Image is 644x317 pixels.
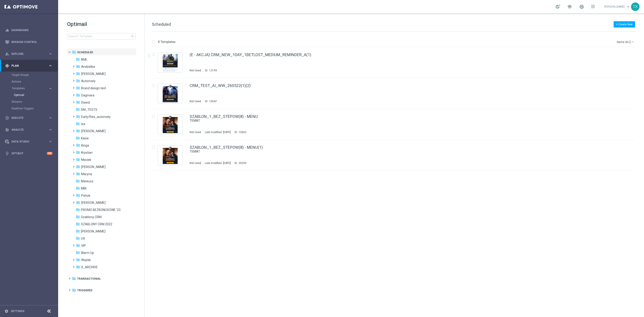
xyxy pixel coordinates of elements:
div: 12199 [209,69,217,72]
i: track_changes [5,128,9,132]
button: track_changes Analyze keyboard_arrow_right [5,128,53,132]
span: Early/Rea_automaty [81,115,111,119]
i: folder [76,186,80,190]
div: TK [631,2,640,11]
div: Actions [12,78,58,85]
span: Tomek K. [81,229,105,233]
button: equalizer Dashboard [5,28,53,32]
i: keyboard_arrow_right [48,52,53,56]
i: keyboard_arrow_right [48,116,53,120]
div: Execute [5,116,48,120]
i: folder [76,129,80,133]
span: Automaty [81,79,95,83]
a: Dashboard [11,24,53,36]
a: Actions [12,80,47,83]
a: SZABLON_1_BEZ_STEPOW(8) - MENU [190,115,258,119]
button: Mission Control [5,40,53,44]
span: Kinga [81,143,89,147]
div: Plan [5,64,48,68]
span: UX [81,236,85,240]
div: 10563 [239,130,246,134]
div: ID: [203,100,217,103]
span: Patryk [81,194,90,198]
span: Iza [81,122,85,126]
a: Streams [12,100,47,104]
span: Analyze [11,128,48,131]
i: folder [76,150,80,155]
a: TEMAT [190,149,606,154]
i: arrow_drop_down [631,40,635,44]
i: folder [76,114,80,119]
button: play_circle_outline Execute keyboard_arrow_right [5,116,53,120]
span: SZABLONY CRM 2022 [81,222,112,226]
i: keyboard_arrow_right [48,86,53,91]
i: folder [76,157,80,162]
div: TEMAT [190,149,616,154]
span: Kamil N. [81,129,106,133]
i: play_circle_outline [5,116,9,120]
div: Target Groups [12,72,58,78]
span: Warm Up [81,251,94,255]
i: lightbulb [5,151,9,155]
i: equalizer [5,28,9,32]
span: MM [81,186,86,190]
i: gps_fixed [5,64,9,68]
div: Press SPACE to select this row. [147,47,643,78]
span: Dagmara [81,93,94,97]
button: + Create New [614,21,635,28]
i: folder [76,64,80,69]
span: Marcin G. [81,165,106,169]
i: folder [76,93,80,97]
button: lightbulb Optibot +10 [5,152,53,155]
i: folder [72,276,76,281]
img: 10563.jpeg [159,116,181,133]
a: [PERSON_NAME]keyboard_arrow_down [604,3,631,10]
i: folder [76,243,80,248]
div: ID: [233,161,246,165]
i: keyboard_arrow_right [48,64,53,68]
i: folder [72,50,76,54]
span: PROMO BEZBONUSOWE '23 [81,208,121,212]
span: Antoni L. [81,72,106,76]
div: Optibot [5,147,53,159]
span: Triggered [77,288,92,292]
div: Realtime Triggers [12,105,58,112]
div: 10547 [209,100,217,103]
div: Templates [12,85,58,98]
div: Not Used [190,130,201,134]
a: CRM_TEST_AI_WW_260522(1)(2) [190,84,251,88]
span: VIP [81,244,86,248]
i: folder [76,100,80,104]
i: folder [76,71,80,76]
span: Wojtek [81,258,91,262]
i: folder [76,200,80,205]
i: folder [76,250,80,255]
a: Target Groups [12,73,47,77]
span: Explore [11,53,48,55]
div: Last modified: [DATE] [203,161,233,165]
a: SZABLON_1_BEZ_STEPOW(8) - MENU(1) [190,145,263,149]
i: folder [76,257,80,262]
div: Templates [12,87,48,90]
img: 12199.jpeg [159,54,181,71]
div: Explore [5,52,48,56]
span: Maryna [81,172,92,176]
span: Piotr G. [81,201,106,205]
div: Not Used [190,69,201,72]
i: folder [76,193,80,198]
span: Execute [11,117,48,119]
div: Not Used [190,161,201,165]
span: keyboard_arrow_down [626,4,631,9]
i: folder [76,236,80,240]
div: +10 [47,152,53,155]
span: Data Studio [11,140,48,143]
a: Optimail [14,93,47,97]
button: person_search Explore keyboard_arrow_right [5,52,53,56]
div: Not Used [190,100,201,103]
div: TEMAT [190,119,616,123]
a: (E - AKCJA) CRM_NEW_1DAY_1BETLOST_MEDIUM_REMINDER_A(1) [190,53,311,57]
